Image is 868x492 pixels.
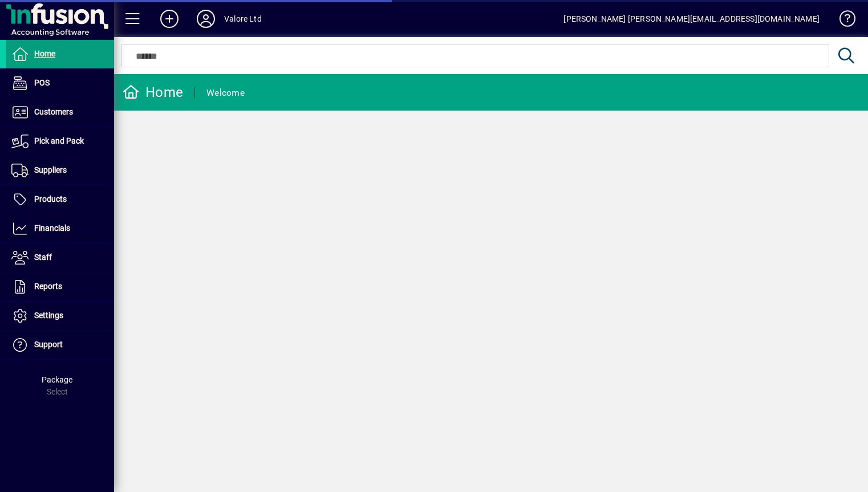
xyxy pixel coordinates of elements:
a: Pick and Pack [6,127,114,156]
span: Financials [34,223,70,233]
a: Products [6,185,114,214]
span: Home [34,49,55,58]
span: Products [34,194,67,204]
a: Suppliers [6,156,114,185]
span: Package [42,375,72,384]
div: Valore Ltd [224,10,262,28]
a: Financials [6,214,114,243]
span: Pick and Pack [34,136,84,145]
a: Reports [6,273,114,301]
a: Staff [6,243,114,272]
a: Settings [6,302,114,330]
div: [PERSON_NAME] [PERSON_NAME][EMAIL_ADDRESS][DOMAIN_NAME] [563,10,820,28]
span: POS [34,78,50,87]
span: Settings [34,311,63,320]
span: Customers [34,107,73,116]
div: Welcome [206,84,245,102]
a: POS [6,69,114,97]
span: Reports [34,282,62,291]
a: Support [6,331,114,359]
div: Home [123,83,183,101]
span: Staff [34,253,52,262]
button: Add [151,9,188,29]
button: Profile [188,9,224,29]
span: Suppliers [34,165,67,174]
a: Customers [6,98,114,127]
span: Support [34,340,63,349]
a: Knowledge Base [831,2,854,39]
